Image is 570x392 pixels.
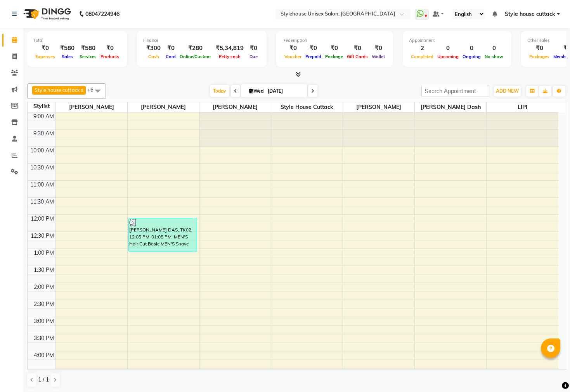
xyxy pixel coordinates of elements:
div: Appointment [409,37,505,44]
span: Card [164,54,178,59]
span: Products [99,54,121,59]
div: 3:00 PM [32,317,55,325]
div: 9:30 AM [32,130,55,138]
span: Online/Custom [178,54,213,59]
div: ₹300 [143,44,164,53]
span: Wed [247,88,265,94]
span: Prepaid [303,54,323,59]
div: ₹580 [57,44,78,53]
span: Style house cuttack [271,102,343,112]
span: Gift Cards [345,54,370,59]
div: ₹5,34,819 [213,44,247,53]
div: 11:30 AM [29,198,55,206]
div: 2:00 PM [32,283,55,291]
div: 1:00 PM [32,249,55,257]
div: 11:00 AM [29,181,55,189]
span: [PERSON_NAME] [56,102,127,112]
div: ₹0 [527,44,551,53]
span: Today [210,85,229,97]
span: [PERSON_NAME] [343,102,414,112]
div: 3:30 PM [32,334,55,342]
div: Total [33,37,121,44]
div: 4:00 PM [32,351,55,359]
b: 08047224946 [85,3,120,25]
div: ₹280 [178,44,213,53]
span: Voucher [282,54,303,59]
div: 4:30 PM [32,368,55,376]
div: Finance [143,37,260,44]
span: Packages [527,54,551,59]
span: Due [248,54,260,59]
span: Style house cuttack [505,10,555,18]
input: Search Appointment [421,85,489,97]
button: ADD NEW [494,86,521,97]
div: ₹0 [247,44,260,53]
span: Services [78,54,99,59]
div: 12:00 PM [29,215,55,223]
span: No show [483,54,505,59]
div: ₹0 [345,44,370,53]
div: ₹0 [323,44,345,53]
div: Stylist [28,102,55,111]
span: Petty cash [217,54,243,59]
div: 12:30 PM [29,232,55,240]
div: ₹0 [164,44,178,53]
span: Wallet [370,54,387,59]
span: Upcoming [435,54,461,59]
span: Package [323,54,345,59]
span: Style house cuttack [35,87,80,93]
span: Expenses [33,54,57,59]
span: ADD NEW [496,88,519,94]
div: 2 [409,44,435,53]
span: [PERSON_NAME] Dash [415,102,486,112]
div: ₹580 [78,44,99,53]
span: [PERSON_NAME] [199,102,271,112]
div: ₹0 [303,44,323,53]
img: logo [20,3,73,25]
span: Sales [60,54,75,59]
div: 10:00 AM [29,147,55,155]
div: ₹0 [99,44,121,53]
div: 0 [435,44,461,53]
input: 2025-09-03 [265,85,304,97]
iframe: chat widget [537,361,562,384]
div: 2:30 PM [32,300,55,308]
span: LIPI [487,102,558,112]
div: 0 [461,44,483,53]
div: 0 [483,44,505,53]
div: ₹0 [282,44,303,53]
div: Redemption [282,37,387,44]
span: 1 / 1 [38,376,49,384]
span: Completed [409,54,435,59]
div: ₹0 [33,44,57,53]
div: [PERSON_NAME] DAS, TK02, 12:05 PM-01:05 PM, MEN'S Hair Cut Basic,MEN'S Shave [129,218,197,252]
span: Cash [146,54,161,59]
a: x [80,87,83,93]
span: +6 [87,86,99,93]
div: ₹0 [370,44,387,53]
div: 9:00 AM [32,112,55,121]
span: [PERSON_NAME] [128,102,199,112]
span: Ongoing [461,54,483,59]
div: 10:30 AM [29,164,55,172]
div: 1:30 PM [32,266,55,274]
